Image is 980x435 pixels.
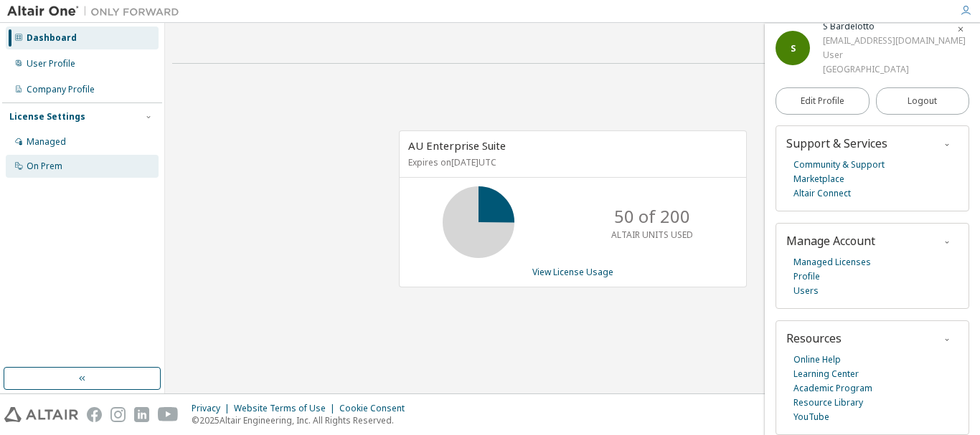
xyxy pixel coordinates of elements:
[823,62,966,77] div: [GEOGRAPHIC_DATA]
[786,330,842,346] span: Resources
[793,255,871,269] a: Managed Licenses
[793,284,819,298] a: Users
[9,111,85,123] div: License Settings
[793,186,851,201] a: Altair Connect
[823,19,966,34] div: S Bardelotto
[793,410,829,424] a: YouTube
[87,407,102,422] img: facebook.svg
[408,138,506,153] span: AU Enterprise Suite
[876,87,970,115] button: Logout
[192,414,413,426] p: © 2025 Altair Engineering, Inc. All Rights Reserved.
[158,407,179,422] img: youtube.svg
[786,135,887,151] span: Support & Services
[27,84,95,95] div: Company Profile
[7,4,187,19] img: Altair One
[234,403,339,414] div: Website Terms of Use
[791,42,796,54] span: S
[793,381,872,396] a: Academic Program
[793,367,859,381] a: Learning Center
[532,266,613,278] a: View License Usage
[339,403,413,414] div: Cookie Consent
[793,396,863,410] a: Resource Library
[793,158,885,172] a: Community & Support
[27,136,66,148] div: Managed
[614,204,690,229] p: 50 of 200
[776,87,870,115] a: Edit Profile
[823,34,966,48] div: [EMAIL_ADDRESS][DOMAIN_NAME]
[134,407,149,422] img: linkedin.svg
[793,353,841,367] a: Online Help
[192,403,234,414] div: Privacy
[793,172,844,186] a: Marketplace
[786,233,875,249] span: Manage Account
[793,269,820,284] a: Profile
[27,161,62,172] div: On Prem
[801,95,844,107] span: Edit Profile
[4,407,78,422] img: altair_logo.svg
[908,94,937,108] span: Logout
[27,58,75,70] div: User Profile
[408,156,734,168] p: Expires on [DATE] UTC
[611,229,693,241] p: ALTAIR UNITS USED
[110,407,126,422] img: instagram.svg
[823,48,966,62] div: User
[27,32,77,44] div: Dashboard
